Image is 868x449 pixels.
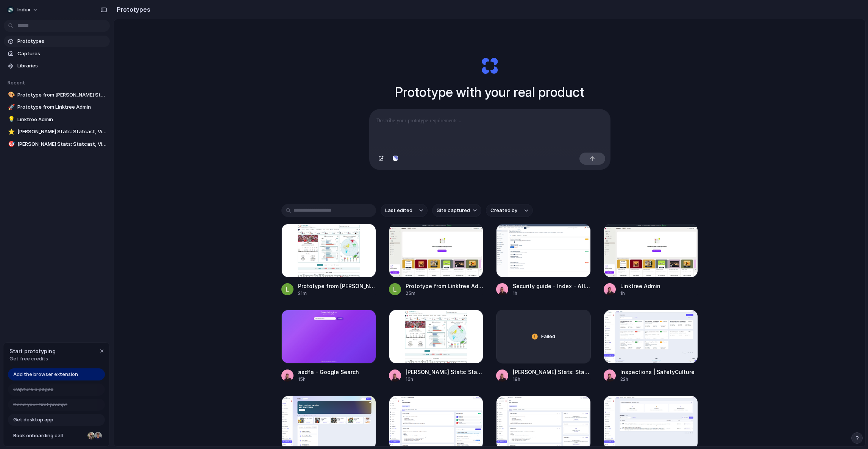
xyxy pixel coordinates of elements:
[7,103,14,111] button: 🚀
[87,431,96,440] div: Nicole Kubica
[4,139,110,150] a: 🎯[PERSON_NAME] Stats: Statcast, Visuals & Advanced Metrics | [DOMAIN_NAME]
[13,401,67,408] span: Send your first prompt
[437,207,470,214] span: Site captured
[17,62,107,70] span: Libraries
[381,204,428,217] button: Last edited
[8,368,105,380] a: Add the browser extension
[620,282,660,290] div: Linktree Admin
[4,101,110,113] a: 🚀Prototype from Linktree Admin
[8,103,13,112] div: 🚀
[298,368,359,376] div: asdfa - Google Search
[4,60,110,72] a: Libraries
[406,282,484,290] div: Prototype from Linktree Admin
[94,431,103,440] div: Christian Iacullo
[17,116,107,123] span: Linktree Admin
[541,333,555,340] span: Failed
[17,50,107,58] span: Captures
[406,290,484,297] div: 25m
[513,282,591,290] div: Security guide - Index - Atlassian Administration
[8,80,25,86] span: Recent
[13,371,78,378] span: Add the browser extension
[114,5,150,14] h2: Prototypes
[620,290,660,297] div: 1h
[490,207,517,214] span: Created by
[4,4,42,16] button: Index
[406,368,484,376] div: [PERSON_NAME] Stats: Statcast, Visuals & Advanced Metrics | [DOMAIN_NAME]
[4,48,110,59] a: Captures
[4,114,110,125] a: 💡Linktree Admin
[298,282,376,290] div: Prototype from [PERSON_NAME] Stats: Statcast, Visuals & Advanced Metrics | [DOMAIN_NAME]
[406,376,484,383] div: 16h
[8,115,13,124] div: 💡
[298,376,359,383] div: 15h
[395,82,584,102] h1: Prototype with your real product
[17,128,107,136] span: [PERSON_NAME] Stats: Statcast, Visuals & Advanced Metrics | [DOMAIN_NAME]
[4,36,110,47] a: Prototypes
[604,224,698,297] a: Linktree AdminLinktree Admin1h
[385,207,412,214] span: Last edited
[486,204,533,217] button: Created by
[13,432,84,440] span: Book onboarding call
[8,140,13,148] div: 🎯
[281,310,376,383] a: asdfa - Google Searchasdfa - Google Search15h
[17,37,107,45] span: Prototypes
[281,224,376,297] a: Prototype from Justin Verlander Stats: Statcast, Visuals & Advanced Metrics | baseballsavant.comP...
[604,310,698,383] a: Inspections | SafetyCultureInspections | SafetyCulture22h
[298,290,376,297] div: 21m
[620,376,695,383] div: 22h
[4,126,110,137] a: ⭐[PERSON_NAME] Stats: Statcast, Visuals & Advanced Metrics | [DOMAIN_NAME]
[389,224,484,297] a: Prototype from Linktree AdminPrototype from Linktree Admin25m
[8,90,13,99] div: 🎨
[496,224,591,297] a: Security guide - Index - Atlassian AdministrationSecurity guide - Index - Atlassian Administration1h
[7,91,14,99] button: 🎨
[620,368,695,376] div: Inspections | SafetyCulture
[9,355,56,363] span: Get free credits
[496,310,591,383] a: Failed[PERSON_NAME] Stats: Statcast, Visuals & Advanced Metrics | [DOMAIN_NAME]19h
[8,414,105,426] a: Get desktop app
[513,368,591,376] div: [PERSON_NAME] Stats: Statcast, Visuals & Advanced Metrics | [DOMAIN_NAME]
[17,140,107,148] span: [PERSON_NAME] Stats: Statcast, Visuals & Advanced Metrics | [DOMAIN_NAME]
[17,103,107,111] span: Prototype from Linktree Admin
[432,204,481,217] button: Site captured
[7,128,14,136] button: ⭐
[13,386,53,393] span: Capture 3 pages
[8,430,105,442] a: Book onboarding call
[513,290,591,297] div: 1h
[8,128,13,136] div: ⭐
[389,310,484,383] a: Justin Verlander Stats: Statcast, Visuals & Advanced Metrics | baseballsavant.com[PERSON_NAME] St...
[13,416,53,424] span: Get desktop app
[7,116,14,123] button: 💡
[513,376,591,383] div: 19h
[17,91,107,99] span: Prototype from [PERSON_NAME] Stats: Statcast, Visuals & Advanced Metrics | [DOMAIN_NAME]
[7,140,14,148] button: 🎯
[9,347,56,355] span: Start prototyping
[17,6,30,14] span: Index
[4,89,110,101] a: 🎨Prototype from [PERSON_NAME] Stats: Statcast, Visuals & Advanced Metrics | [DOMAIN_NAME]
